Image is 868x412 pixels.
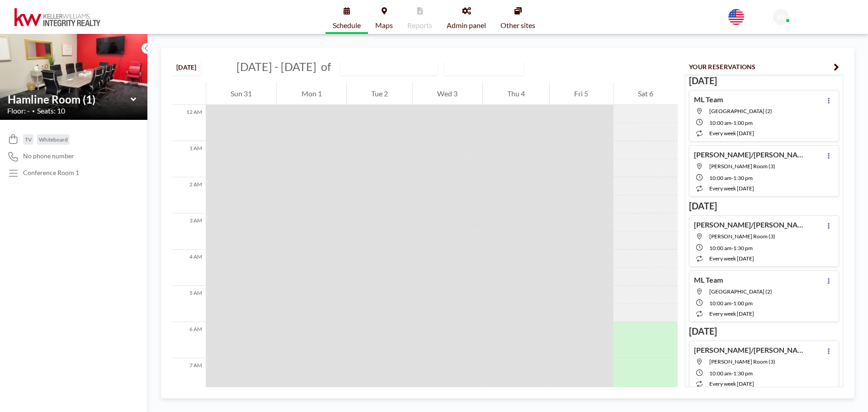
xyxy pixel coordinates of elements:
span: TV [25,136,32,143]
span: 1:30 PM [733,175,753,181]
input: Hamline Room (1) [341,60,428,75]
span: - [731,245,733,251]
span: - [731,175,733,181]
span: Whiteboard [39,136,68,143]
div: 3 AM [172,213,206,250]
h4: [PERSON_NAME]/[PERSON_NAME] [694,150,807,159]
h3: [DATE] [689,75,839,86]
span: Other sites [500,22,535,29]
span: [DATE] - [DATE] [236,60,316,73]
span: - [731,370,733,377]
span: Reports [407,22,432,29]
span: every week [DATE] [709,185,754,192]
h4: ML Team [694,275,723,284]
span: Maps [375,22,393,29]
span: - [731,300,733,307]
span: 10:00 AM [709,119,731,126]
img: organization-logo [14,8,100,26]
span: Snelling Room (3) [709,233,775,240]
div: 4 AM [172,250,206,286]
span: Snelling Room (3) [709,163,775,170]
button: [DATE] [172,59,201,75]
input: Hamline Room (1) [8,93,131,106]
div: Thu 4 [483,82,549,105]
span: Snelling Room (3) [709,358,775,365]
span: - [731,119,733,126]
span: 1:00 PM [733,119,753,126]
div: 7 AM [172,358,206,394]
div: 2 AM [172,177,206,213]
span: Admin panel [447,22,486,29]
div: Wed 3 [413,82,482,105]
span: Lexington Room (2) [709,108,772,114]
div: Tue 2 [347,82,412,105]
h4: [PERSON_NAME]/[PERSON_NAME] [694,220,807,229]
h4: ML Team [694,95,723,104]
h3: [DATE] [689,200,839,212]
span: Lexington Room (2) [709,288,772,295]
span: KF [777,13,785,21]
span: every week [DATE] [709,255,754,262]
div: Search for option [445,59,523,75]
div: 1 AM [172,141,206,177]
span: Seats: 10 [37,106,65,115]
span: Floor: - [7,106,30,115]
div: 6 AM [172,322,206,358]
button: YOUR RESERVATIONS [685,59,843,75]
span: WEEKLY VIEW [447,61,498,73]
div: Mon 1 [277,82,346,105]
h4: [PERSON_NAME]/[PERSON_NAME] [694,346,807,355]
p: Conference Room 1 [23,169,79,177]
span: 1:30 PM [733,245,753,251]
input: Search for option [499,61,508,73]
div: 12 AM [172,105,206,141]
span: 1:00 PM [733,300,753,307]
div: Sun 31 [206,82,276,105]
span: No phone number [23,152,74,160]
span: Admin [793,18,809,25]
span: 10:00 AM [709,245,731,251]
h3: [DATE] [689,326,839,337]
span: every week [DATE] [709,130,754,137]
span: of [321,60,331,74]
div: 5 AM [172,286,206,322]
span: 10:00 AM [709,175,731,181]
span: KWIR Front Desk [793,10,842,18]
span: every week [DATE] [709,310,754,317]
span: 10:00 AM [709,300,731,307]
span: Schedule [333,22,361,29]
span: • [32,108,35,114]
div: Sat 6 [613,82,678,105]
div: Fri 5 [550,82,613,105]
span: 1:30 PM [733,370,753,377]
span: every week [DATE] [709,380,754,387]
span: 10:00 AM [709,370,731,377]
